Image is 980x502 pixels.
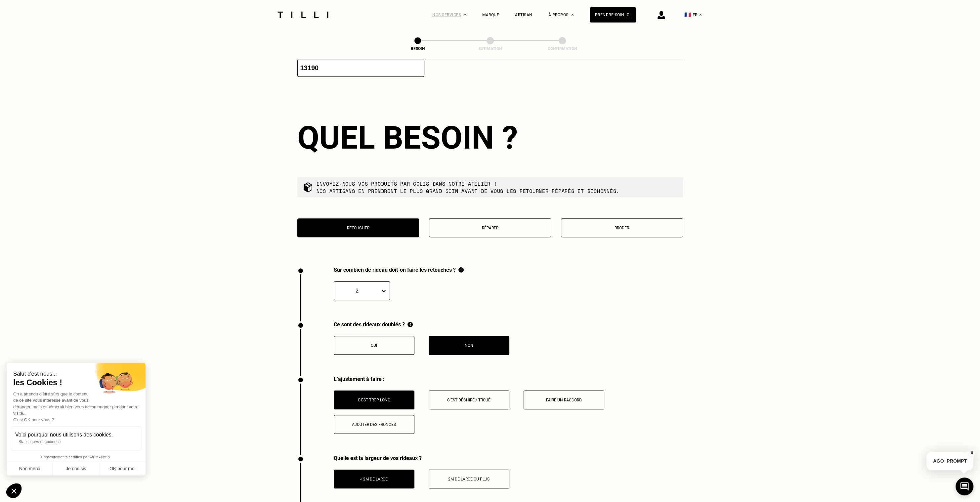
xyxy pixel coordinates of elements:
[337,477,411,481] div: < 2m de large
[317,180,620,195] p: Envoyez-nous vos produits par colis dans notre atelier ! Nos artisans en prendront le plus grand ...
[334,336,414,355] button: Oui
[561,218,683,237] button: Broder
[334,455,509,461] div: Quelle est la largeur de vos rideaux ?
[407,321,413,328] img: Qu'est ce qu'une doublure ?
[699,14,702,16] img: menu déroulant
[297,218,419,237] button: Retoucher
[385,46,451,51] div: Besoin
[590,7,636,23] a: Prendre soin ici
[457,46,523,51] div: Estimation
[301,226,416,230] p: Retoucher
[571,14,574,16] img: Menu déroulant à propos
[529,46,595,51] div: Confirmation
[297,119,683,156] div: Quel besoin ?
[515,13,533,17] a: Artisan
[334,376,683,382] div: L’ajustement à faire :
[458,267,464,273] img: Comment compter le nombre de rideaux ?
[527,398,601,402] div: Faire un raccord
[926,452,973,470] p: AGO_PROMPT
[334,415,414,434] button: Ajouter des fronces
[337,343,411,348] div: Oui
[297,59,424,77] input: 75001 or 69008
[968,449,975,457] button: X
[464,14,466,16] img: Menu déroulant
[337,398,411,402] div: C‘est trop long
[429,336,509,355] button: Non
[334,321,509,328] div: Ce sont des rideaux doublés ?
[337,422,411,427] div: Ajouter des fronces
[429,470,509,488] button: 2m de large ou plus
[565,226,679,230] p: Broder
[429,390,509,409] button: C‘est déchiré / troué
[432,398,506,402] div: C‘est déchiré / troué
[684,12,691,18] span: 🇫🇷
[524,390,604,409] button: Faire un raccord
[482,13,499,17] a: Marque
[334,267,464,273] div: Sur combien de rideau doit-on faire les retouches ?
[429,218,551,237] button: Réparer
[303,182,313,193] img: commande colis
[275,12,331,18] img: Logo du service de couturière Tilli
[334,390,414,409] button: C‘est trop long
[433,226,547,230] p: Réparer
[334,470,414,488] button: < 2m de large
[432,343,506,348] div: Non
[432,477,506,481] div: 2m de large ou plus
[658,11,665,19] img: icône connexion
